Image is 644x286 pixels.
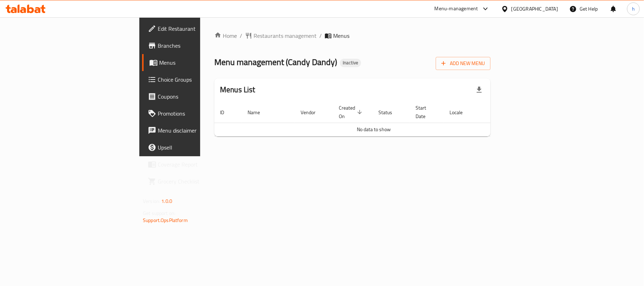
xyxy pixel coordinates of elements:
[220,84,255,95] h2: Menus List
[435,5,478,13] div: Menu-management
[142,156,247,173] a: Coverage Report
[339,104,364,121] span: Created On
[142,173,247,190] a: Grocery Checklist
[158,24,241,33] span: Edit Restaurant
[143,216,188,225] a: Support.OpsPlatform
[158,126,241,135] span: Menu disclaimer
[142,88,247,105] a: Coupons
[142,105,247,122] a: Promotions
[158,177,241,186] span: Grocery Checklist
[632,5,635,13] span: h
[340,60,361,66] span: Inactive
[301,108,325,117] span: Vendor
[471,81,488,98] div: Export file
[436,57,491,70] button: Add New Menu
[161,197,172,206] span: 1.0.0
[158,160,241,169] span: Coverage Report
[142,54,247,71] a: Menus
[142,122,247,139] a: Menu disclaimer
[214,54,337,70] span: Menu management ( Candy Dandy )
[511,5,558,13] div: [GEOGRAPHIC_DATA]
[159,58,241,67] span: Menus
[378,108,401,117] span: Status
[158,143,241,152] span: Upsell
[416,104,435,121] span: Start Date
[158,109,241,118] span: Promotions
[220,108,233,117] span: ID
[158,75,241,84] span: Choice Groups
[333,31,349,40] span: Menus
[158,92,241,101] span: Coupons
[214,31,491,40] nav: breadcrumb
[254,31,317,40] span: Restaurants management
[214,101,533,136] table: enhanced table
[449,108,472,117] span: Locale
[480,101,533,123] th: Actions
[143,209,175,218] span: Get support on:
[245,31,317,40] a: Restaurants management
[340,59,361,67] div: Inactive
[319,31,322,40] li: /
[158,41,241,50] span: Branches
[142,20,247,37] a: Edit Restaurant
[142,37,247,54] a: Branches
[143,197,160,206] span: Version:
[248,108,269,117] span: Name
[357,125,391,134] span: No data to show
[142,139,247,156] a: Upsell
[142,71,247,88] a: Choice Groups
[441,59,485,68] span: Add New Menu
